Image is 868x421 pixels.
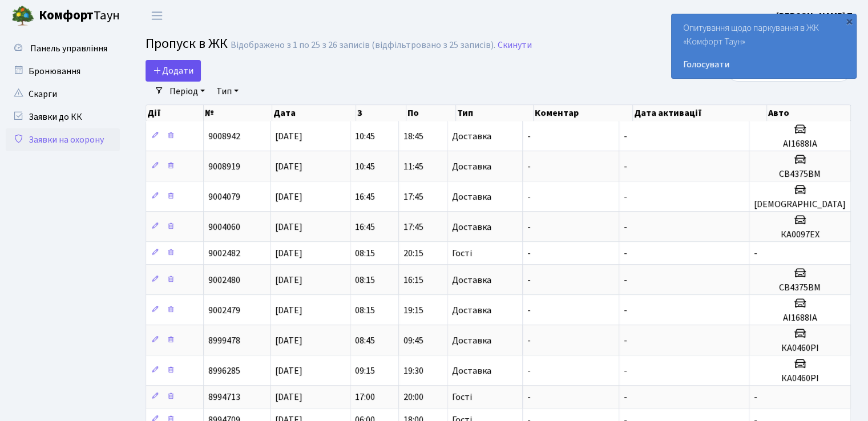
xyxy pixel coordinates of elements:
span: Гості [452,392,472,402]
a: Скарги [6,83,120,106]
span: Доставка [452,306,491,315]
a: Заявки до КК [6,106,120,128]
h5: АІ1688ІА [754,139,846,149]
span: 20:00 [403,391,423,403]
span: - [624,160,627,173]
span: [DATE] [275,304,302,317]
span: 9008919 [208,160,240,173]
a: Бронювання [6,60,120,83]
span: - [527,130,531,143]
span: - [527,274,531,286]
span: 17:00 [355,391,375,403]
a: Скинути [498,40,532,51]
span: Доставка [452,132,491,141]
span: 8996285 [208,365,240,377]
span: 9004060 [208,221,240,233]
h5: СВ4375ВМ [754,169,846,180]
th: По [406,105,456,121]
span: - [624,304,627,317]
b: Комфорт [39,6,94,25]
span: [DATE] [275,365,302,377]
span: Панель управління [30,42,107,55]
a: Панель управління [6,37,120,60]
span: [DATE] [275,130,302,143]
a: Додати [146,60,201,82]
span: - [527,365,531,377]
button: Переключити навігацію [143,6,171,25]
th: Дії [146,105,204,121]
span: [DATE] [275,391,302,403]
span: 19:15 [403,304,423,317]
span: Доставка [452,366,491,375]
th: Авто [767,105,851,121]
span: 9002479 [208,304,240,317]
span: [DATE] [275,191,302,203]
span: [DATE] [275,160,302,173]
span: 11:45 [403,160,423,173]
b: [PERSON_NAME] Т. [776,10,854,22]
div: × [843,15,855,27]
span: 08:15 [355,247,375,260]
th: Тип [456,105,534,121]
span: 9002482 [208,247,240,260]
a: [PERSON_NAME] Т. [776,9,854,23]
h5: [DEMOGRAPHIC_DATA] [754,199,846,210]
span: - [624,274,627,286]
span: 09:45 [403,334,423,347]
h5: СВ4375ВМ [754,282,846,293]
th: Дата [272,105,356,121]
img: logo.png [11,5,34,27]
h5: КА0460РІ [754,343,846,354]
span: 8999478 [208,334,240,347]
h5: АІ1688ІА [754,313,846,323]
span: - [624,191,627,203]
span: - [527,247,531,260]
span: 19:30 [403,365,423,377]
span: Доставка [452,222,491,232]
h5: КА0460РІ [754,373,846,384]
span: 17:45 [403,191,423,203]
span: 08:15 [355,304,375,317]
th: Дата активації [633,105,767,121]
span: 16:15 [403,274,423,286]
div: Опитування щодо паркування в ЖК «Комфорт Таун» [672,14,856,78]
span: 08:45 [355,334,375,347]
span: 08:15 [355,274,375,286]
span: 20:15 [403,247,423,260]
th: З [356,105,406,121]
span: Гості [452,249,472,258]
span: 8994713 [208,391,240,403]
div: Відображено з 1 по 25 з 26 записів (відфільтровано з 25 записів). [231,40,495,51]
span: - [624,391,627,403]
a: Тип [212,82,243,101]
span: Доставка [452,192,491,201]
span: Доставка [452,162,491,171]
span: - [624,365,627,377]
span: [DATE] [275,334,302,347]
span: Таун [39,6,120,26]
span: 9008942 [208,130,240,143]
span: - [624,247,627,260]
span: - [527,334,531,347]
span: - [754,247,757,260]
span: 17:45 [403,221,423,233]
span: - [624,130,627,143]
h5: КА0097ЕХ [754,229,846,240]
span: 18:45 [403,130,423,143]
span: - [527,391,531,403]
span: - [527,191,531,203]
span: 09:15 [355,365,375,377]
th: Коментар [534,105,633,121]
span: Доставка [452,276,491,285]
a: Голосувати [683,58,845,71]
span: 16:45 [355,191,375,203]
span: 10:45 [355,130,375,143]
span: - [527,221,531,233]
span: [DATE] [275,247,302,260]
span: 9004079 [208,191,240,203]
span: Пропуск в ЖК [146,34,228,54]
span: - [527,304,531,317]
span: 10:45 [355,160,375,173]
span: 9002480 [208,274,240,286]
a: Період [165,82,209,101]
